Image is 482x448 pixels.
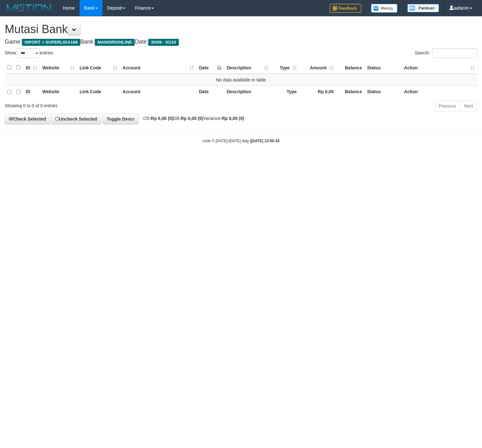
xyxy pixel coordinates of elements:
[407,4,439,12] img: panduan.png
[224,86,271,98] th: Description
[5,114,50,124] a: Check Selected
[40,61,77,74] th: Website: activate to sort column ascending
[120,61,196,74] th: Account: activate to sort column ascending
[365,86,402,98] th: Status
[336,86,365,98] th: Balance
[40,86,77,98] th: Website
[77,61,120,74] th: Link Code: activate to sort column ascending
[23,86,40,98] th: ID
[365,61,402,74] th: Status
[271,86,299,98] th: Type
[5,23,477,36] h1: Mutasi Bank
[102,114,139,124] a: Toggle Descr
[251,139,279,143] strong: [DATE] 13:55:43
[196,86,224,98] th: Date
[120,86,196,98] th: Account
[196,61,224,74] th: Date: activate to sort column descending
[22,39,80,46] span: ISPORT > SUPERLIGA168
[222,116,244,121] strong: Rp 0,00 (0)
[148,39,179,46] span: 30/09 - 01/10
[23,61,40,74] th: ID: activate to sort column ascending
[181,116,203,121] strong: Rp 0,00 (0)
[5,39,477,45] h4: Game: Bank: Date:
[299,61,336,74] th: Amount: activate to sort column ascending
[95,39,135,46] span: MANDIRIONLINE
[224,61,271,74] th: Description: activate to sort column ascending
[432,48,477,58] input: Search:
[203,139,280,143] small: code © [DATE]-[DATE] dwg |
[151,116,173,121] strong: Rp 0,00 (0)
[299,86,336,98] th: Rp 0,00
[77,86,120,98] th: Link Code
[5,48,53,58] label: Show entries
[140,116,244,121] span: CR: DB: Variance:
[5,3,53,13] img: MOTION_logo.png
[5,74,477,86] td: No data available in table
[271,61,299,74] th: Type: activate to sort column ascending
[371,4,398,13] img: Button%20Memo.svg
[402,61,477,74] th: Action: activate to sort column ascending
[5,100,196,109] div: Showing 0 to 0 of 0 entries
[51,114,101,124] a: Uncheck Selected
[330,4,361,13] img: Feedback.jpg
[16,48,40,58] select: Showentries
[415,48,477,58] label: Search:
[336,61,365,74] th: Balance
[460,101,477,111] a: Next
[435,101,460,111] a: Previous
[402,86,477,98] th: Action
